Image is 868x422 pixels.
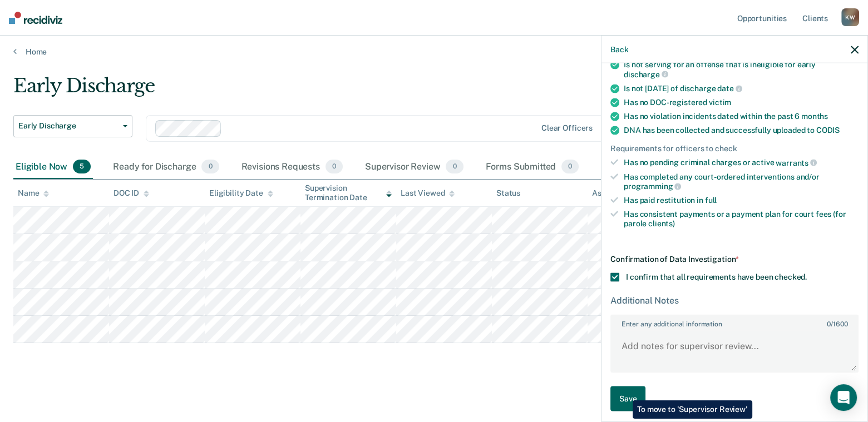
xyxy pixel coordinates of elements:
[610,386,645,411] button: Save
[611,316,857,328] label: Enter any additional information
[541,123,593,133] div: Clear officers
[624,158,859,168] div: Has no pending criminal charges or active
[624,209,859,228] div: Has consistent payments or a payment plan for court fees (for parole
[13,47,855,57] a: Home
[561,160,579,174] span: 0
[305,183,392,202] div: Supervision Termination Date
[705,196,717,205] span: full
[610,44,628,54] button: Back
[9,12,62,24] img: Recidiviz
[624,112,859,121] div: Has no violation incidents dated within the past 6
[626,272,807,281] span: I confirm that all requirements have been checked.
[363,155,466,180] div: Supervisor Review
[401,188,455,198] div: Last Viewed
[114,188,149,198] div: DOC ID
[446,160,463,174] span: 0
[610,255,859,264] div: Confirmation of Data Investigation
[209,188,273,198] div: Eligibility Date
[827,320,831,328] span: 0
[624,126,859,135] div: DNA has been collected and successfully uploaded to
[816,126,840,135] span: CODIS
[624,196,859,205] div: Has paid restitution in
[73,160,91,174] span: 5
[624,98,859,107] div: Has no DOC-registered
[592,188,644,198] div: Assigned to
[18,121,119,131] span: Early Discharge
[18,188,49,198] div: Name
[610,144,859,153] div: Requirements for officers to check
[827,320,847,328] span: / 1600
[624,172,859,191] div: Has completed any court-ordered interventions and/or
[484,155,581,180] div: Forms Submitted
[624,60,859,79] div: Is not serving for an offense that is ineligible for early
[201,160,219,174] span: 0
[648,219,675,227] span: clients)
[111,155,221,180] div: Ready for Discharge
[624,182,681,191] span: programming
[830,384,857,411] div: Open Intercom Messenger
[599,155,665,180] div: Snoozed
[13,155,93,180] div: Eligible Now
[624,83,859,93] div: Is not [DATE] of discharge
[717,84,742,93] span: date
[239,155,345,180] div: Revisions Requests
[776,158,817,167] span: warrants
[13,75,664,106] div: Early Discharge
[801,112,828,121] span: months
[841,8,859,26] div: K W
[709,98,731,107] span: victim
[624,69,668,78] span: discharge
[610,295,859,306] div: Additional Notes
[496,188,520,198] div: Status
[325,160,343,174] span: 0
